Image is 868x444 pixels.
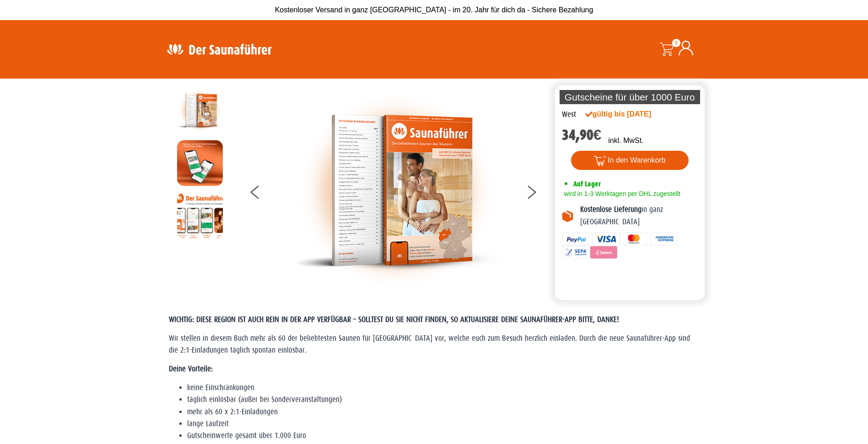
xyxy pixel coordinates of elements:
span: WICHTIG: DIESE REGION IST AUCH REIN IN DER APP VERFÜGBAR – SOLLTEST DU SIE NICHT FINDEN, SO AKTUA... [169,315,619,324]
p: Gutscheine für über 1000 Euro [560,90,701,104]
li: lange Laufzeit [187,418,700,430]
span: 0 [672,39,680,47]
img: MOCKUP-iPhone_regional [177,140,223,186]
img: Anleitung7tn [177,193,223,238]
b: Kostenlose Lieferung [580,205,642,214]
bdi: 34,90 [562,127,602,143]
li: mehr als 60 x 2:1-Einladungen [187,406,700,418]
span: Auf Lager [573,180,601,188]
div: West [562,109,576,121]
button: In den Warenkorb [571,151,689,170]
img: der-saunafuehrer-2025-west [293,88,499,293]
span: Wir stellen in diesem Buch mehr als 60 der beliebtesten Saunen für [GEOGRAPHIC_DATA] vor, welche ... [169,334,690,354]
div: gültig bis [DATE] [585,109,671,120]
img: der-saunafuehrer-2025-west [177,88,223,133]
span: € [593,127,602,143]
strong: Deine Vorteile: [169,365,213,373]
p: inkl. MwSt. [608,135,643,146]
span: wird in 1-3 Werktagen per DHL zugestellt [562,190,680,197]
li: keine Einschränkungen [187,382,700,394]
p: in ganz [GEOGRAPHIC_DATA] [580,204,698,228]
li: Gutscheinwerte gesamt über 1.000 Euro [187,430,700,442]
span: Kostenloser Versand in ganz [GEOGRAPHIC_DATA] - im 20. Jahr für dich da - Sichere Bezahlung [275,6,593,14]
li: täglich einlösbar (außer bei Sonderveranstaltungen) [187,394,700,406]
